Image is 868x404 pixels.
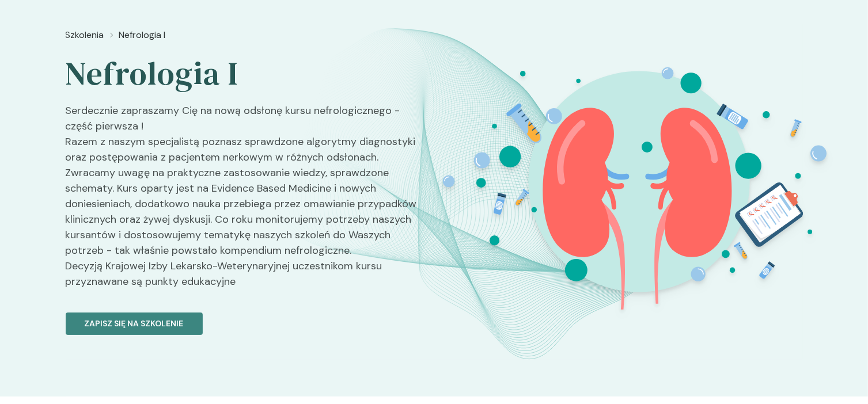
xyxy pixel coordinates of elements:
[433,24,842,330] img: ZpbSrx5LeNNTxNrf_Nefro_BT.svg
[66,312,203,335] button: Zapisz się na szkolenie
[119,28,166,42] a: Nefrologia I
[66,299,425,335] a: Zapisz się na szkolenie
[66,103,425,299] p: Serdecznie zapraszamy Cię na nową odsłonę kursu nefrologicznego - część pierwsza ! Razem z naszym...
[66,54,425,94] h2: Nefrologia I
[85,318,184,330] p: Zapisz się na szkolenie
[66,28,104,42] a: Szkolenia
